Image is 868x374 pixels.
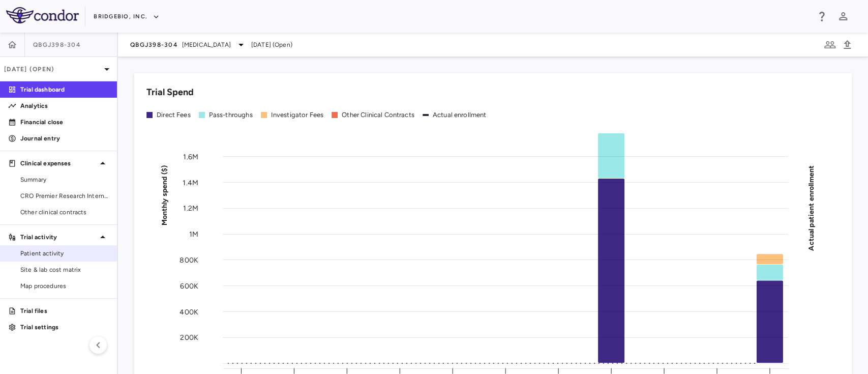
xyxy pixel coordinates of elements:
[4,65,101,74] p: [DATE] (Open)
[20,118,109,127] p: Financial close
[130,41,178,49] span: QBGJ398-304
[20,159,97,168] p: Clinical expenses
[20,191,109,200] span: CRO Premier Research International LLC
[183,178,198,187] tspan: 1.4M
[433,110,487,120] div: Actual enrollment
[20,306,109,315] p: Trial files
[20,134,109,143] p: Journal entry
[20,323,109,332] p: Trial settings
[179,255,198,264] tspan: 800K
[807,165,816,250] tspan: Actual patient enrollment
[251,40,292,49] span: [DATE] (Open)
[20,175,109,184] span: Summary
[180,281,198,290] tspan: 600K
[157,110,191,120] div: Direct Fees
[209,110,253,120] div: Pass-throughs
[20,281,109,291] span: Map procedures
[342,110,414,120] div: Other Clinical Contracts
[183,152,198,161] tspan: 1.6M
[20,265,109,274] span: Site & lab cost matrix
[94,9,160,25] button: BridgeBio, Inc.
[183,204,198,213] tspan: 1.2M
[20,249,109,258] span: Patient activity
[20,101,109,110] p: Analytics
[20,85,109,94] p: Trial dashboard
[20,233,97,242] p: Trial activity
[189,230,198,239] tspan: 1M
[182,40,231,49] span: [MEDICAL_DATA]
[180,333,198,342] tspan: 200K
[146,85,194,99] h6: Trial Spend
[271,110,324,120] div: Investigator Fees
[160,165,169,225] tspan: Monthly spend ($)
[179,307,198,316] tspan: 400K
[33,41,81,49] span: QBGJ398-304
[20,208,109,217] span: Other clinical contracts
[6,7,79,23] img: logo-full-SnFGN8VE.png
